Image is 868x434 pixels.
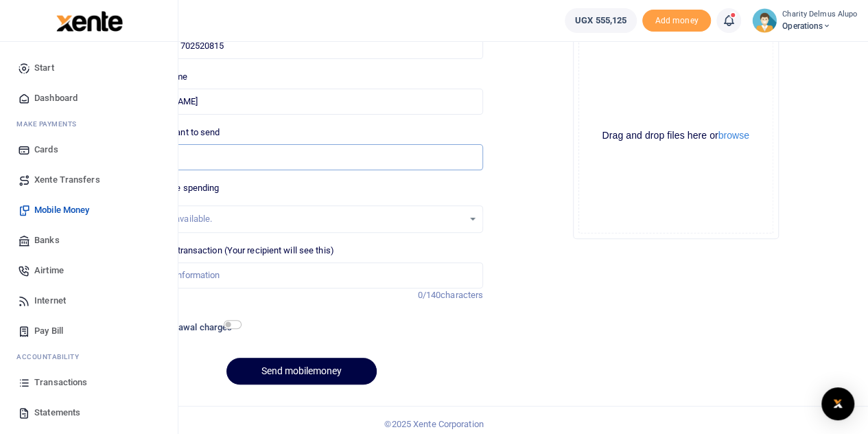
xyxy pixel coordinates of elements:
[718,130,749,140] button: browse
[11,346,167,367] li: Ac
[34,294,66,308] span: Internet
[565,8,637,33] a: UGX 555,125
[23,119,77,129] span: ake Payments
[559,8,642,33] li: Wallet ballance
[418,290,441,300] span: 0/140
[11,316,167,346] a: Pay Bill
[782,20,857,32] span: Operations
[11,195,167,225] a: Mobile Money
[120,89,483,115] input: MTN & Airtel numbers are validated
[11,113,167,135] li: M
[34,61,54,75] span: Start
[11,255,167,286] a: Airtime
[130,212,463,226] div: No options available.
[752,8,777,33] img: profile-user
[34,324,63,338] span: Pay Bill
[34,233,60,247] span: Banks
[11,165,167,195] a: Xente Transfers
[11,135,167,165] a: Cards
[11,53,167,83] a: Start
[782,9,857,21] small: Charity Delmus Alupo
[573,33,779,239] div: File Uploader
[34,173,100,187] span: Xente Transfers
[821,387,854,420] div: Open Intercom Messenger
[226,358,377,385] button: Send mobilemoney
[642,14,711,25] a: Add money
[11,225,167,255] a: Banks
[642,10,711,32] span: Add money
[11,83,167,113] a: Dashboard
[27,352,79,362] span: countability
[120,33,483,59] input: Enter phone number
[120,144,483,170] input: UGX
[11,367,167,398] a: Transactions
[34,376,87,389] span: Transactions
[11,398,167,428] a: Statements
[642,10,711,32] li: Toup your wallet
[56,11,123,32] img: logo-large
[752,8,857,33] a: profile-user Charity Delmus Alupo Operations
[11,286,167,316] a: Internet
[120,244,334,258] label: Memo for this transaction (Your recipient will see this)
[441,290,483,300] span: characters
[34,264,64,277] span: Airtime
[55,15,123,25] a: logo-small logo-large logo-large
[575,14,626,27] span: UGX 555,125
[34,91,78,105] span: Dashboard
[120,262,483,288] input: Enter extra information
[34,143,58,157] span: Cards
[579,129,773,142] div: Drag and drop files here or
[34,406,80,420] span: Statements
[34,203,89,217] span: Mobile Money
